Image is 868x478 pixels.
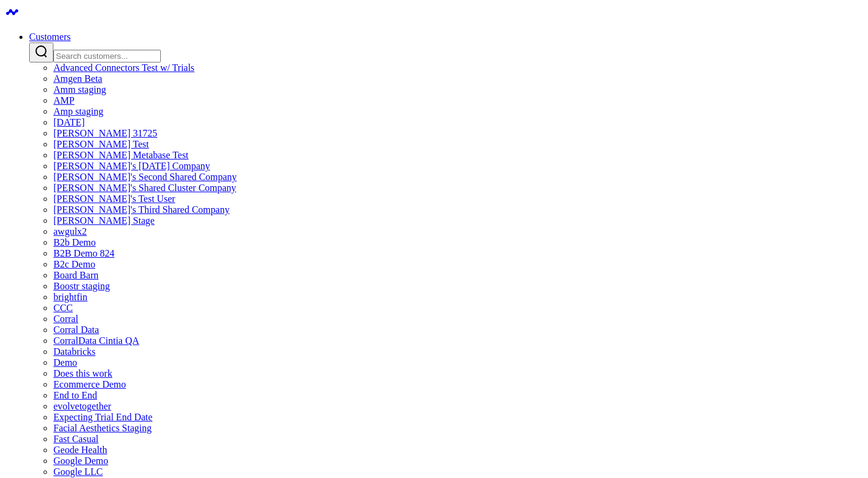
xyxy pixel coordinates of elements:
a: evolvetogether [53,401,111,411]
a: [PERSON_NAME]'s [DATE] Company [53,161,210,171]
a: CCC [53,303,73,313]
a: Fast Casual [53,434,98,444]
a: B2c Demo [53,259,95,269]
a: awgulx2 [53,226,87,237]
a: Customers [29,32,70,42]
a: brightfin [53,292,87,302]
a: [PERSON_NAME] Test [53,139,149,149]
a: [PERSON_NAME]'s Shared Cluster Company [53,183,236,193]
a: [PERSON_NAME] Stage [53,215,155,226]
a: Corral [53,314,78,324]
a: CorralData Cintia QA [53,335,139,346]
a: Amp staging [53,106,103,116]
a: Boostr staging [53,281,110,291]
a: Amgen Beta [53,73,102,84]
a: B2B Demo 824 [53,248,114,258]
a: Google Demo [53,456,108,466]
a: AMP [53,95,75,106]
a: [PERSON_NAME] 31725 [53,128,157,138]
input: Search customers input [53,50,161,62]
a: Advanced Connectors Test w/ Trials [53,62,194,73]
a: Google LLC [53,466,103,477]
a: End to End [53,390,97,400]
button: Search customers button [29,42,53,62]
a: Ecommerce Demo [53,379,126,389]
a: Geode Health [53,445,107,455]
a: Expecting Trial End Date [53,412,152,422]
a: [DATE] [53,117,85,127]
a: Databricks [53,346,95,357]
a: [PERSON_NAME] Metabase Test [53,150,189,160]
a: Does this work [53,368,112,379]
a: Facial Aesthetics Staging [53,423,152,433]
a: [PERSON_NAME]'s Test User [53,194,175,204]
a: Board Barn [53,270,98,280]
a: [PERSON_NAME]'s Third Shared Company [53,204,229,215]
a: Amm staging [53,84,106,95]
a: [PERSON_NAME]'s Second Shared Company [53,172,237,182]
a: Demo [53,357,77,368]
a: B2b Demo [53,237,96,247]
a: Corral Data [53,325,99,335]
